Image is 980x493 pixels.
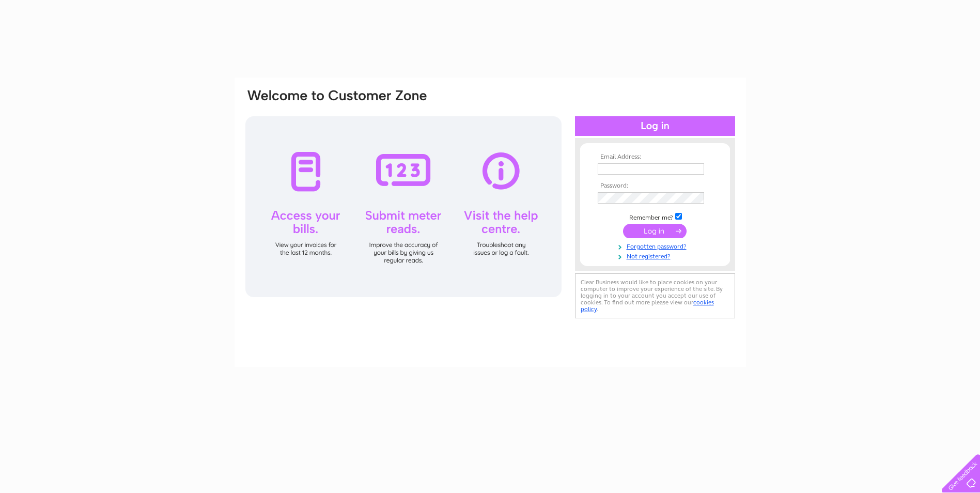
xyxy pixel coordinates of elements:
[595,211,715,222] td: Remember me?
[575,273,735,318] div: Clear Business would like to place cookies on your computer to improve your experience of the sit...
[595,153,715,161] th: Email Address:
[598,251,715,260] a: Not registered?
[598,241,715,251] a: Forgotten password?
[581,299,714,313] a: cookies policy
[623,224,687,238] input: Submit
[595,182,715,190] th: Password:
